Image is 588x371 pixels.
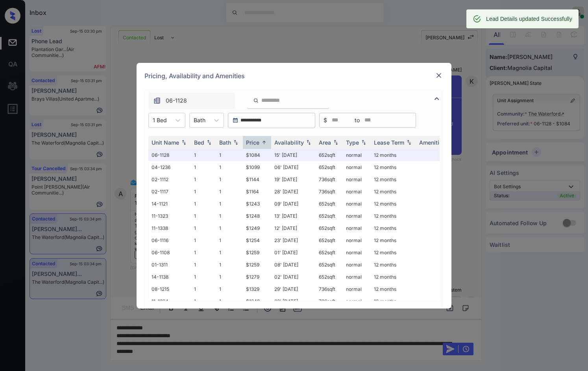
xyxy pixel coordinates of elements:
[271,161,316,173] td: 06' [DATE]
[243,246,271,259] td: $1259
[216,161,243,173] td: 1
[180,140,188,145] img: sorting
[153,97,161,105] img: icon-zuma
[191,234,216,246] td: 1
[148,271,191,283] td: 14-1138
[371,259,416,271] td: 12 months
[148,283,191,295] td: 08-1215
[343,173,371,185] td: normal
[343,222,371,234] td: normal
[486,12,572,26] div: Lead Details updated Successfully
[148,234,191,246] td: 06-1116
[191,198,216,210] td: 1
[371,271,416,283] td: 12 months
[243,161,271,173] td: $1099
[191,185,216,198] td: 1
[243,222,271,234] td: $1249
[271,283,316,295] td: 29' [DATE]
[148,198,191,210] td: 14-1121
[148,149,191,161] td: 06-1128
[148,246,191,259] td: 06-1108
[216,234,243,246] td: 1
[148,210,191,222] td: 11-1323
[316,173,343,185] td: 736 sqft
[343,246,371,259] td: normal
[271,185,316,198] td: 28' [DATE]
[305,140,312,145] img: sorting
[274,139,304,146] div: Availability
[271,259,316,271] td: 08' [DATE]
[219,139,231,146] div: Bath
[319,139,331,146] div: Area
[191,222,216,234] td: 1
[191,246,216,259] td: 1
[343,271,371,283] td: normal
[343,185,371,198] td: normal
[148,161,191,173] td: 04-1236
[343,295,371,307] td: normal
[371,222,416,234] td: 12 months
[371,161,416,173] td: 12 months
[316,283,343,295] td: 736 sqft
[253,97,259,104] img: icon-zuma
[271,173,316,185] td: 19' [DATE]
[316,149,343,161] td: 652 sqft
[194,139,204,146] div: Bed
[343,149,371,161] td: normal
[316,295,343,307] td: 736 sqft
[216,198,243,210] td: 1
[216,210,243,222] td: 1
[271,222,316,234] td: 12' [DATE]
[232,140,240,145] img: sorting
[435,72,443,79] img: close
[343,259,371,271] td: normal
[191,283,216,295] td: 1
[374,139,404,146] div: Lease Term
[432,94,442,103] img: icon-zuma
[243,259,271,271] td: $1259
[243,295,271,307] td: $1349
[343,198,371,210] td: normal
[216,295,243,307] td: 1
[243,271,271,283] td: $1279
[166,96,187,105] span: 06-1128
[148,295,191,307] td: 11-1334
[419,139,446,146] div: Amenities
[316,259,343,271] td: 652 sqft
[271,234,316,246] td: 23' [DATE]
[260,140,268,145] img: sorting
[316,198,343,210] td: 652 sqft
[371,210,416,222] td: 12 months
[216,246,243,259] td: 1
[355,116,360,125] span: to
[371,185,416,198] td: 12 months
[371,198,416,210] td: 12 months
[371,149,416,161] td: 12 months
[271,210,316,222] td: 13' [DATE]
[405,140,413,145] img: sorting
[371,283,416,295] td: 12 months
[360,140,368,145] img: sorting
[371,246,416,259] td: 12 months
[271,149,316,161] td: 15' [DATE]
[152,139,179,146] div: Unit Name
[343,283,371,295] td: normal
[243,173,271,185] td: $1144
[191,149,216,161] td: 1
[216,222,243,234] td: 1
[271,198,316,210] td: 09' [DATE]
[205,140,213,145] img: sorting
[191,259,216,271] td: 1
[148,185,191,198] td: 02-1117
[316,271,343,283] td: 652 sqft
[148,173,191,185] td: 02-1112
[243,234,271,246] td: $1254
[271,295,316,307] td: 22' [DATE]
[316,210,343,222] td: 652 sqft
[346,139,359,146] div: Type
[216,259,243,271] td: 1
[216,185,243,198] td: 1
[191,271,216,283] td: 1
[316,222,343,234] td: 652 sqft
[191,173,216,185] td: 1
